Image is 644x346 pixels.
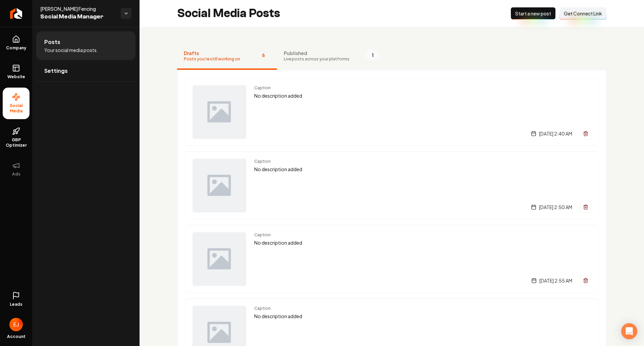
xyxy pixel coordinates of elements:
a: Post previewCaptionNo description added[DATE] 2:40 AM [185,78,598,146]
span: Live posts across your platforms [284,56,350,62]
h2: Social Media Posts [177,7,280,20]
span: [DATE] 2:55 AM [539,277,572,284]
p: No description added [254,239,591,247]
span: Ads [9,171,23,177]
span: Caption [254,306,591,311]
span: Account [7,334,25,339]
span: [PERSON_NAME] Fencing [40,5,115,12]
img: Eduard Joers [9,318,23,331]
span: 1 [366,50,380,60]
button: DraftsPosts you're still working on6 [177,43,277,70]
span: Company [3,45,29,51]
span: Posts you're still working on [184,56,240,62]
button: Get Connect Link [559,7,606,19]
a: GBP Optimizer [3,122,30,153]
p: No description added [254,92,591,100]
span: Get Connect Link [564,10,602,17]
button: Start a new post [511,7,555,19]
a: Company [3,30,30,56]
span: Social Media [3,103,30,114]
span: [DATE] 2:40 AM [539,130,572,137]
span: [DATE] 2:50 AM [539,204,572,210]
img: Post preview [193,232,246,286]
span: Website [5,74,28,80]
span: Start a new post [515,10,551,17]
img: Post preview [193,85,246,139]
a: Post previewCaptionNo description added[DATE] 2:55 AM [185,225,598,293]
span: Drafts [184,50,240,56]
span: 6 [256,50,270,60]
span: GBP Optimizer [3,137,30,148]
a: Website [3,59,30,85]
span: Social Media Manager [40,12,115,21]
a: Post previewCaptionNo description added[DATE] 2:50 AM [185,151,598,219]
span: Your social media posts. [44,47,98,53]
img: Rebolt Logo [10,8,22,19]
div: Open Intercom Messenger [621,323,637,339]
span: Settings [44,67,68,75]
button: PublishedLive posts across your platforms1 [277,43,386,70]
span: Caption [254,232,591,238]
button: Ads [3,156,30,182]
button: Open user button [9,315,23,331]
p: No description added [254,312,591,320]
nav: Tabs [177,43,606,70]
p: No description added [254,165,591,173]
span: Caption [254,85,591,91]
span: Published [284,50,350,56]
span: Caption [254,159,591,164]
img: Post preview [193,159,246,212]
a: Settings [36,60,136,82]
span: Leads [10,302,22,307]
a: Leads [3,286,30,312]
span: Posts [44,38,60,46]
